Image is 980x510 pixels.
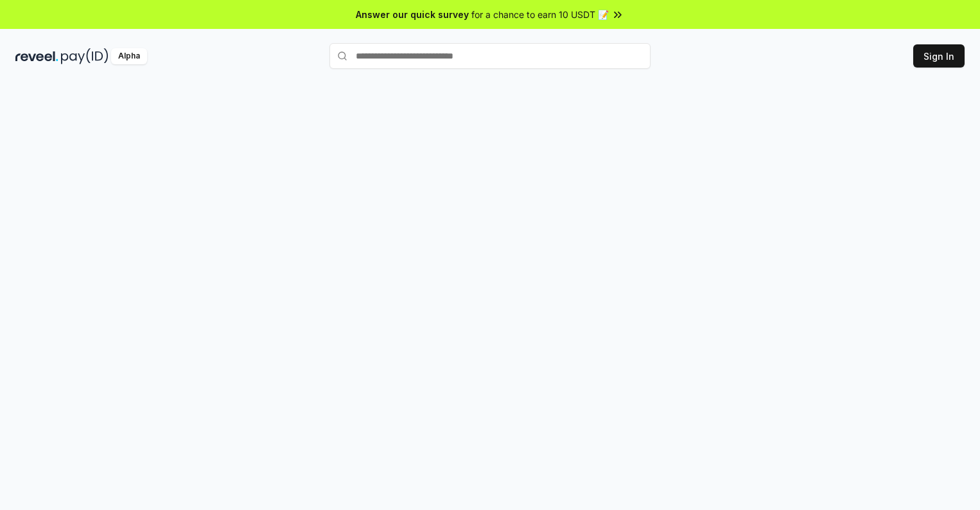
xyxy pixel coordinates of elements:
[111,48,147,64] div: Alpha
[913,44,965,68] button: Sign In
[61,48,109,64] img: pay_id
[356,8,469,21] span: Answer our quick survey
[15,48,58,64] img: reveel_dark
[471,8,609,21] span: for a chance to earn 10 USDT 📝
